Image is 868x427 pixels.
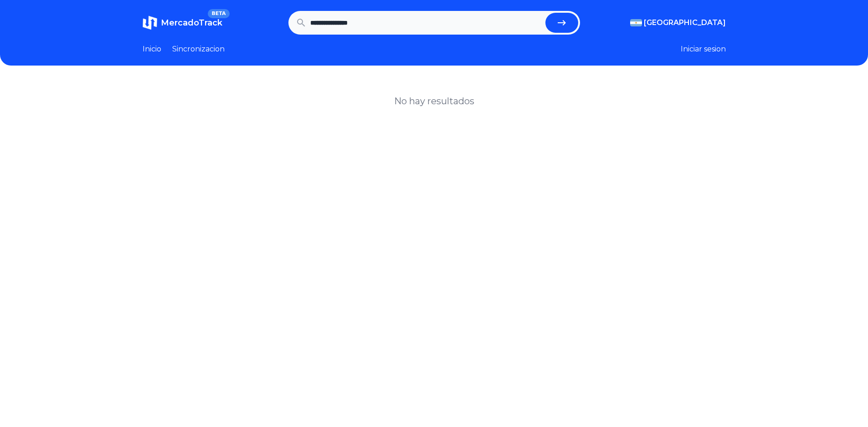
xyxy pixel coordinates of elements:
[143,15,157,30] img: MercadoTrack
[681,44,726,55] button: Iniciar sesion
[172,44,225,55] a: Sincronizacion
[143,44,161,55] a: Inicio
[161,18,222,28] span: MercadoTrack
[644,17,726,28] span: [GEOGRAPHIC_DATA]
[630,19,642,26] img: Argentina
[143,15,222,30] a: MercadoTrackBETA
[208,9,229,18] span: BETA
[630,17,726,28] button: [GEOGRAPHIC_DATA]
[394,95,474,107] h1: No hay resultados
